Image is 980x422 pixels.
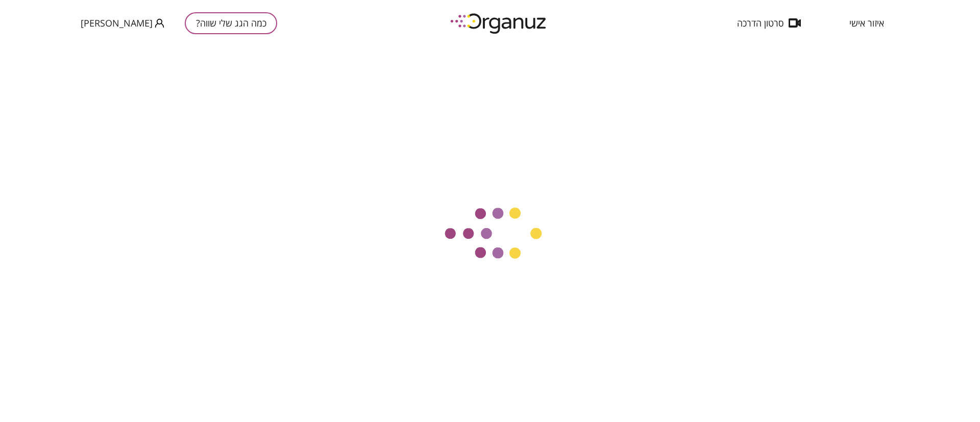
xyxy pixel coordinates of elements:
[737,18,783,28] span: סרטון הדרכה
[436,206,544,262] img: טוען...
[443,9,555,37] img: logo
[185,12,277,34] button: כמה הגג שלי שווה?
[81,18,153,28] span: [PERSON_NAME]
[722,18,816,28] button: סרטון הדרכה
[81,17,164,30] button: [PERSON_NAME]
[834,18,899,28] button: איזור אישי
[849,18,884,28] span: איזור אישי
